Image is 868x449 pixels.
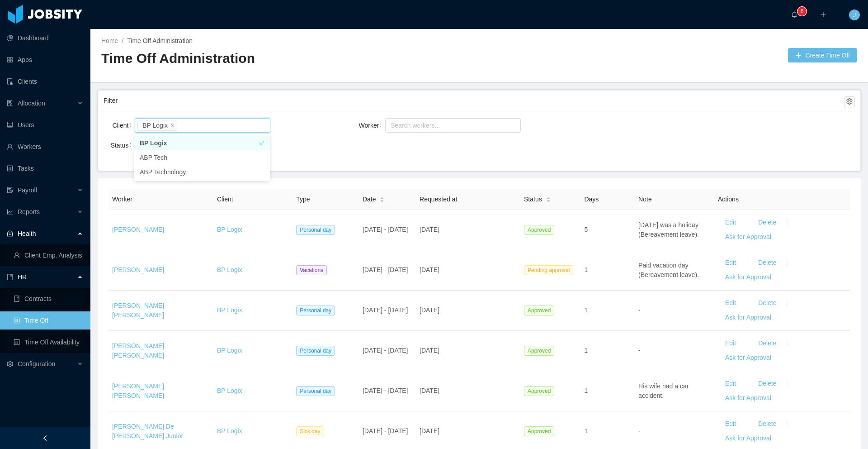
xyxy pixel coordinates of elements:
div: BP Logix [142,120,168,130]
a: icon: appstoreApps [7,51,83,69]
a: icon: bookContracts [14,290,83,308]
span: Reports [18,208,40,215]
h2: Time Off Administration [101,49,479,68]
a: [PERSON_NAME] [112,226,164,233]
input: Worker [388,120,393,131]
button: Delete [751,296,783,310]
div: Sort [379,196,385,202]
div: Sort [546,196,551,202]
span: Health [18,230,36,237]
span: [DATE] [420,347,439,354]
span: 5 [584,226,588,233]
a: icon: profileTime Off [14,311,83,330]
span: Type [296,196,310,203]
span: Configuration [18,360,55,368]
sup: 6 [797,7,807,16]
button: icon: plusCreate Time Off [788,48,857,62]
a: BP Logix [217,306,242,314]
li: BP Logix [134,136,270,150]
span: Personal day [296,386,335,396]
i: icon: line-chart [7,209,13,215]
li: ABP Tech [134,150,270,165]
span: Allocation [18,100,45,107]
div: Filter [104,92,844,109]
div: Search workers... [391,121,507,130]
span: [DATE] - [DATE] [363,306,408,314]
a: icon: userWorkers [7,138,83,156]
button: Delete [751,256,783,270]
a: icon: profileTasks [7,159,83,177]
span: Approved [524,346,554,356]
button: Edit [718,215,743,230]
a: icon: profileTime Off Availability [14,333,83,351]
span: His wife had a car accident. [638,382,689,399]
button: Delete [751,215,783,230]
li: BP Logix [137,120,177,131]
a: [PERSON_NAME] [PERSON_NAME] [112,382,164,399]
span: Paid vacation day (Bereavement leave). [638,262,699,278]
span: Client [217,196,233,203]
span: [DATE] - [DATE] [363,266,408,273]
i: icon: caret-up [380,196,385,198]
span: [DATE] - [DATE] [363,226,408,233]
span: 1 [584,306,588,314]
i: icon: bell [791,11,797,18]
button: Edit [718,256,743,270]
i: icon: solution [7,100,13,106]
span: HR [18,273,27,281]
label: Worker [359,122,385,129]
i: icon: caret-down [546,199,551,202]
span: Vacations [296,265,327,275]
span: Worker [112,196,132,203]
a: [PERSON_NAME] [PERSON_NAME] [112,302,164,319]
a: BP Logix [217,226,242,233]
span: Personal day [296,225,335,235]
i: icon: close [170,123,175,128]
span: [DATE] - [DATE] [363,347,408,354]
span: [DATE] [420,306,439,314]
a: icon: userClient Emp. Analysis [14,246,83,264]
a: icon: auditClients [7,72,83,91]
span: 1 [584,347,588,354]
span: [DATE] [420,266,439,273]
i: icon: plus [820,11,826,18]
span: Note [638,196,652,203]
span: Approved [524,225,554,235]
span: Personal day [296,306,335,315]
i: icon: setting [7,361,13,367]
span: [DATE] [420,387,439,394]
span: - [638,347,641,354]
span: [DATE] [420,226,439,233]
span: J [853,10,856,20]
button: icon: setting [844,96,855,107]
i: icon: book [7,274,13,280]
button: Edit [718,417,743,431]
span: [DATE] was a holiday (Bereavement leave). [638,221,699,238]
p: 6 [801,7,804,16]
button: Delete [751,377,783,391]
span: [DATE] - [DATE] [363,387,408,394]
span: 1 [584,266,588,273]
span: Approved [524,306,554,315]
i: icon: file-protect [7,187,13,193]
a: Time Off Administration [127,37,193,44]
a: BP Logix [217,427,242,435]
a: [PERSON_NAME] [PERSON_NAME] [112,342,164,359]
a: BP Logix [217,347,242,354]
a: [PERSON_NAME] De [PERSON_NAME] Junior [112,423,183,439]
label: Client [113,122,135,129]
button: Ask for Approval [718,351,778,365]
i: icon: check [259,155,264,160]
a: icon: pie-chartDashboard [7,29,83,47]
span: Actions [718,196,739,203]
i: icon: caret-up [546,196,551,198]
span: Approved [524,386,554,396]
span: [DATE] - [DATE] [363,427,408,435]
i: icon: check [259,140,264,146]
a: BP Logix [217,266,242,273]
li: ABP Technology [134,165,270,179]
span: Days [584,196,599,203]
span: [DATE] [420,427,439,435]
button: Delete [751,417,783,431]
span: Approved [524,426,554,436]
